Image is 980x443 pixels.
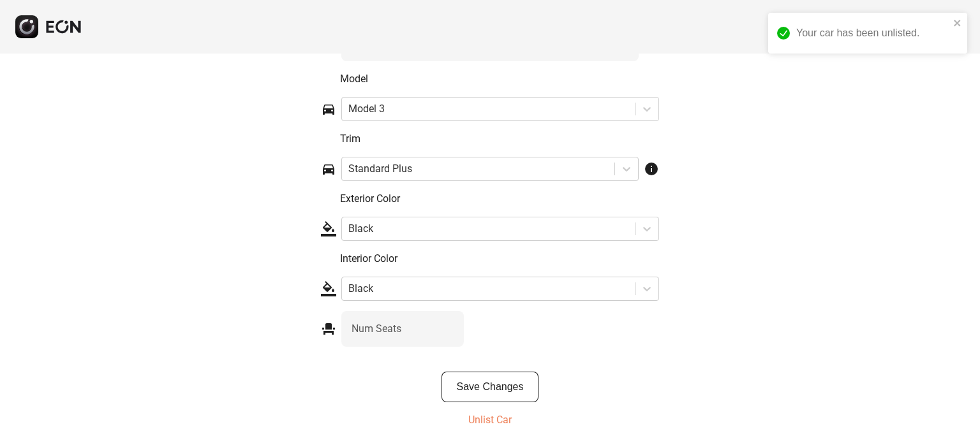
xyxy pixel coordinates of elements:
p: Unlist Car [468,412,512,428]
p: Trim [340,131,659,147]
label: Num Seats [352,321,401,337]
span: directions_car [321,101,336,117]
p: Model [340,71,659,87]
span: event_seat [321,321,336,337]
button: close [953,18,962,28]
button: Save Changes [442,372,539,402]
p: Exterior Color [340,191,659,207]
span: format_color_fill [321,281,336,296]
span: info [644,161,659,177]
div: Your car has been unlisted. [796,25,949,41]
span: directions_car [321,161,336,177]
span: format_color_fill [321,221,336,236]
p: Interior Color [340,251,659,266]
